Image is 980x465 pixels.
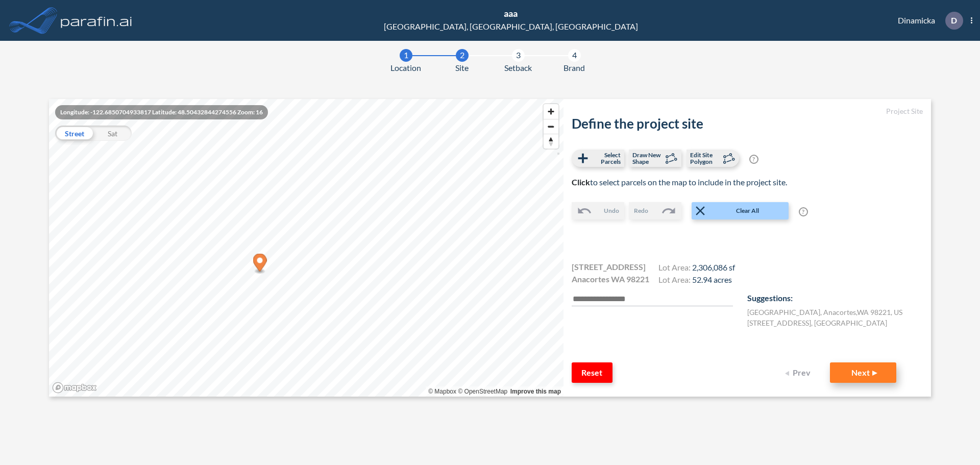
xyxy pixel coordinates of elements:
[779,362,820,383] button: Prev
[390,62,421,74] span: Location
[572,261,646,273] span: [STREET_ADDRESS]
[544,104,558,119] button: Zoom in
[544,119,558,134] span: Zoom out
[400,49,412,62] div: 1
[951,16,957,25] p: D
[563,62,585,74] span: Brand
[632,152,663,165] span: Draw New Shape
[572,362,612,383] button: Reset
[55,105,268,119] div: Longitude: -122.6850704933817 Latitude: 48.50432844274556 Zoom: 16
[504,62,532,74] span: Setback
[544,134,558,149] button: Reset bearing to north
[504,8,518,19] span: aaa
[692,262,735,272] span: 2,306,086 sf
[458,388,507,395] a: OpenStreetMap
[747,307,902,317] label: [GEOGRAPHIC_DATA] , Anacortes , WA 98221 , US
[52,382,97,394] a: Mapbox homepage
[692,202,789,219] button: Clear All
[883,12,972,30] div: Dinamicka
[49,99,563,397] canvas: Map
[604,206,619,215] span: Undo
[658,262,735,275] h4: Lot Area:
[572,116,923,132] h2: Define the project site
[55,126,93,141] div: Street
[544,119,558,134] button: Zoom out
[512,49,525,62] div: 3
[456,49,469,62] div: 2
[830,362,896,383] button: Next
[572,177,590,187] b: Click
[59,10,134,31] img: logo
[749,155,758,164] span: ?
[572,107,923,116] h5: Project Site
[690,152,720,165] span: Edit Site Polygon
[253,254,267,275] div: Map marker
[799,207,808,216] span: ?
[428,388,456,395] a: Mapbox
[692,275,732,284] span: 52.94 acres
[572,202,624,219] button: Undo
[747,292,923,304] p: Suggestions:
[708,206,788,215] span: Clear All
[93,126,132,141] div: Sat
[634,206,648,215] span: Redo
[455,62,469,74] span: Site
[591,152,621,165] span: Select Parcels
[572,273,649,285] span: Anacortes WA 98221
[568,49,581,62] div: 4
[572,177,787,187] span: to select parcels on the map to include in the project site.
[510,388,561,395] a: Improve this map
[658,275,735,287] h4: Lot Area:
[747,317,887,328] label: [STREET_ADDRESS], [GEOGRAPHIC_DATA]
[629,202,681,219] button: Redo
[384,20,638,33] div: [GEOGRAPHIC_DATA], [GEOGRAPHIC_DATA], [GEOGRAPHIC_DATA]
[544,134,558,149] span: Reset bearing to north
